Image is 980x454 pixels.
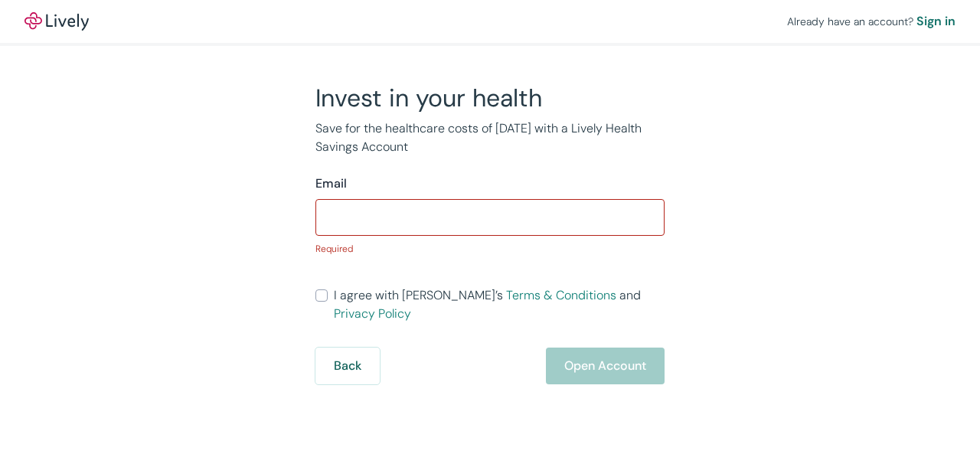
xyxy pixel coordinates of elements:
a: Terms & Conditions [506,287,616,303]
a: Sign in [916,12,955,31]
div: Already have an account? [787,12,955,31]
h2: Invest in your health [315,83,665,113]
p: Save for the healthcare costs of [DATE] with a Lively Health Savings Account [315,119,665,156]
a: Privacy Policy [334,305,411,322]
p: Required [315,242,665,256]
label: Email [315,175,347,193]
a: LivelyLively [24,12,89,31]
button: Back [315,348,380,384]
img: Lively [24,12,89,31]
span: I agree with [PERSON_NAME]’s and [334,286,665,323]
